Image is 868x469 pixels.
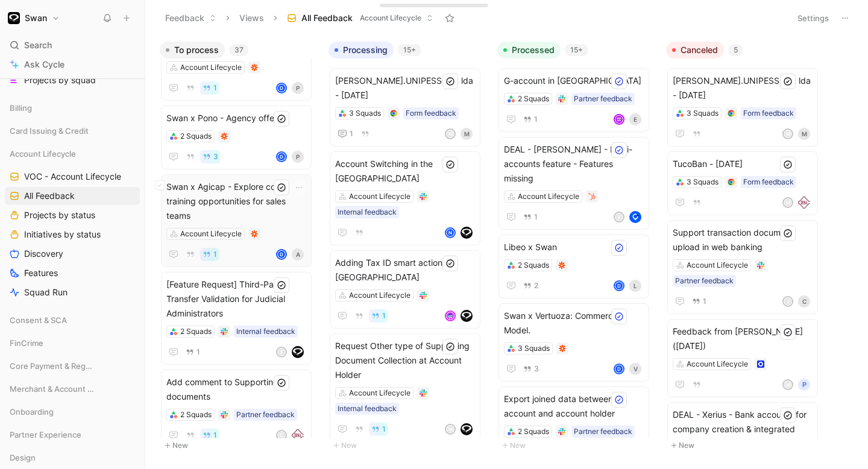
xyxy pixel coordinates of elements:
[330,68,480,146] a: [PERSON_NAME].UNIPESSOAL lda - [DATE]3 SquadsForm feedback1MM
[5,187,140,205] a: All Feedback
[10,125,89,137] span: Card Issuing & Credit
[292,429,304,441] img: logo
[673,324,813,353] span: Feedback from [PERSON_NAME] ([DATE])
[574,93,632,105] div: Partner feedback
[687,176,719,188] div: 3 Squads
[5,311,140,333] div: Consent & SCA
[360,12,421,24] span: Account Lifecycle
[504,74,644,88] span: G-account in [GEOGRAPHIC_DATA]
[301,12,353,24] span: All Feedback
[197,348,200,356] span: 1
[10,429,81,441] span: Partner Experience
[230,44,248,56] div: 37
[213,432,217,439] span: 1
[534,365,539,373] span: 3
[5,264,140,282] a: Features
[10,148,76,160] span: Account Lifecycle
[161,272,312,365] a: [Feature Request] Third-Party Transfer Validation for Judicial Administrators2 SquadsInternal fee...
[161,174,312,267] a: Swan x Agicap - Explore co-training opportunities for sales teamsAccount Lifecycle1dA
[518,426,549,438] div: 2 Squads
[174,44,219,56] span: To process
[615,213,623,221] div: V
[200,248,219,261] button: 1
[335,157,475,186] span: Account Switching in the [GEOGRAPHIC_DATA]
[784,198,792,207] div: M
[446,425,454,433] div: M
[160,9,222,27] button: Feedback
[24,209,95,221] span: Projects by status
[213,153,218,160] span: 3
[161,37,312,101] a: Piloc x SwanAccount Lifecycle1dP
[667,68,818,146] a: [PERSON_NAME].UNIPESSOAL lda - [DATE]3 SquadsForm feedbackMM
[675,275,734,287] div: Partner feedback
[166,111,306,125] span: Swan x Pono - Agency offer
[166,277,306,321] span: [Feature Request] Third-Party Transfer Validation for Judicial Administrators
[369,309,388,323] button: 1
[329,42,394,58] button: Processing
[180,326,212,338] div: 2 Squads
[382,426,386,433] span: 1
[292,82,304,94] div: P
[5,380,140,398] div: Merchant & Account Funding
[155,36,324,459] div: To process37New
[667,151,818,215] a: TucoBan - [DATE]3 SquadsForm feedbackMlogo
[784,297,792,306] div: J
[534,282,538,289] span: 2
[504,309,644,338] span: Swan x Vertuoza: Commercial Model.
[324,36,492,459] div: Processing15+New
[521,362,541,376] button: 3
[498,137,649,230] a: DEAL - [PERSON_NAME] - Multi-accounts feature - Features missingAccount Lifecycle1Vlogo
[398,44,421,56] div: 15+
[5,71,140,89] a: Projects by squad
[335,127,356,141] button: 1
[5,122,140,140] div: Card Issuing & Credit
[615,282,623,290] div: d
[350,130,353,137] span: 1
[497,438,656,453] button: New
[446,228,454,237] div: N
[743,176,794,188] div: Form feedback
[330,333,480,442] a: Request Other type of Supporting Document Collection at Account HolderAccount LifecycleInternal f...
[277,431,286,439] div: C
[349,387,410,399] div: Account Lifecycle
[24,171,121,183] span: VOC - Account Lifecycle
[277,153,286,161] div: d
[180,130,212,142] div: 2 Squads
[349,190,410,203] div: Account Lifecycle
[798,379,810,391] div: P
[24,74,96,86] span: Projects by squad
[5,206,140,224] a: Projects by status
[180,61,242,74] div: Account Lifecycle
[10,337,43,349] span: FinCrime
[629,280,641,292] div: L
[349,107,381,119] div: 3 Squads
[10,360,94,372] span: Core Payment & Regulatory
[574,426,632,438] div: Partner feedback
[24,190,75,202] span: All Feedback
[5,245,140,263] a: Discovery
[461,310,473,322] img: logo
[183,345,203,359] button: 1
[615,365,623,373] div: d
[161,105,312,169] a: Swan x Pono - Agency offer2 Squads3dP
[673,157,813,171] span: TucoBan - [DATE]
[5,99,140,117] div: Billing
[5,55,140,74] a: Ask Cycle
[629,211,641,223] img: logo
[160,438,319,453] button: New
[498,303,649,382] a: Swan x Vertuoza: Commercial Model.3 Squads3dV
[518,342,550,354] div: 3 Squads
[330,151,480,245] a: Account Switching in the [GEOGRAPHIC_DATA]Account LifecycleInternal feedbackNlogo
[166,180,306,223] span: Swan x Agicap - Explore co-training opportunities for sales teams
[629,363,641,375] div: V
[236,409,295,421] div: Partner feedback
[335,74,475,102] span: [PERSON_NAME].UNIPESSOAL lda - [DATE]
[534,116,538,123] span: 1
[666,42,724,58] button: Canceled
[615,115,623,124] img: avatar
[629,113,641,125] div: e
[498,68,649,132] a: G-account in [GEOGRAPHIC_DATA]2 SquadsPartner feedback1avatare
[673,225,813,254] span: Support transaction document upload in web banking
[24,57,64,72] span: Ask Cycle
[5,357,140,375] div: Core Payment & Regulatory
